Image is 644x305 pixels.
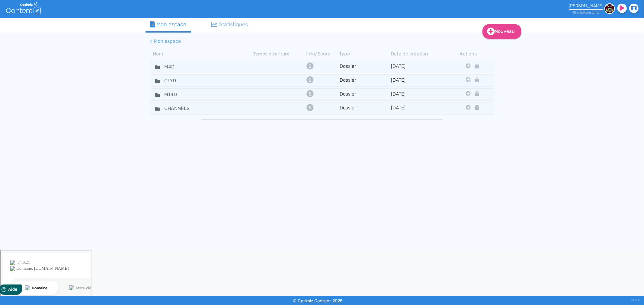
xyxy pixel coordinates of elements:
th: Actions [464,50,472,58]
div: v 4.0.25 [17,10,30,14]
th: Date de création [391,50,443,58]
a: Statistiques [206,18,253,31]
div: Statistiques [211,20,248,29]
a: Nouveau [482,24,521,39]
th: Info/Score [305,50,339,58]
span: s [586,11,587,14]
td: Dossier [339,104,391,113]
td: Dossier [339,90,391,99]
input: Nom de dossier [160,104,205,113]
small: © Optimiz Content 2025 [293,298,343,303]
td: [DATE] [391,76,442,85]
input: Nom de dossier [160,76,205,85]
a: Mon espace [146,18,191,33]
div: V1.13.5 [631,296,639,305]
td: [DATE] [391,104,442,113]
div: [PERSON_NAME] [569,3,603,8]
div: Mots-clés [75,36,92,39]
td: [DATE] [391,90,442,99]
span: s [598,11,599,14]
div: Domaine: [DOMAIN_NAME] [16,16,68,20]
td: Dossier [339,62,391,71]
th: Nom [150,50,253,58]
img: website_grey.svg [10,16,14,20]
img: logo_orange.svg [10,10,14,14]
nav: breadcrumb [146,34,447,49]
input: Nom de dossier [160,62,205,71]
td: [DATE] [391,62,442,71]
img: tab_domain_overview_orange.svg [24,35,29,40]
th: Type [339,50,391,58]
img: tab_keywords_by_traffic_grey.svg [69,35,73,40]
input: Nom de dossier [160,90,205,99]
li: > Mon espace [150,38,181,45]
img: 13f2eaff85d0f122c5f3a43cc6475a25 [604,3,615,14]
td: Dossier [339,76,391,85]
div: Domaine [31,36,46,39]
small: 10 crédit restant [573,11,599,14]
div: Mon espace [150,20,187,29]
th: Temps d'écriture [253,50,305,58]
